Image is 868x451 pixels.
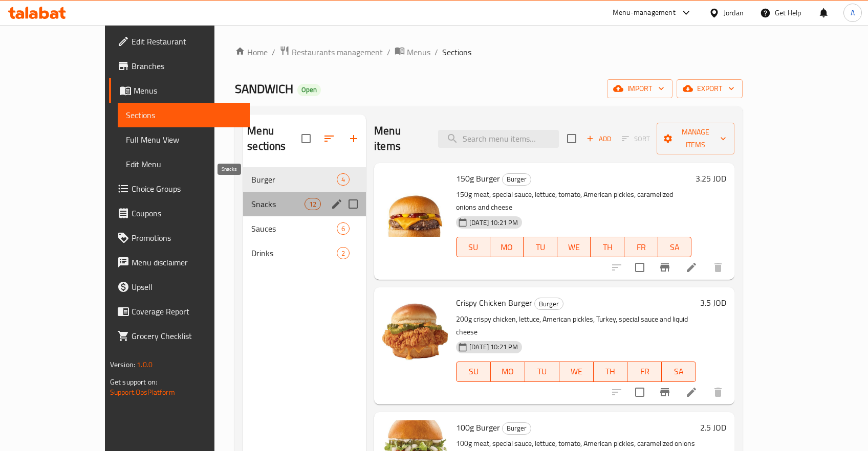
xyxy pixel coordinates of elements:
span: Menus [134,84,242,97]
span: Snacks [251,198,305,210]
button: FR [627,362,662,382]
span: Coverage Report [132,305,242,318]
span: Get support on: [110,375,157,389]
h2: Menu sections [247,123,301,154]
a: Restaurants management [279,46,383,59]
span: TH [598,364,624,379]
li: / [435,46,438,58]
span: Full Menu View [126,133,242,146]
span: TH [595,240,620,255]
div: Snacks12edit [243,192,366,216]
span: FR [632,364,658,379]
button: SA [658,237,692,257]
span: 100g Burger [456,420,500,435]
span: Menu disclaimer [132,256,242,268]
a: Support.OpsPlatform [110,386,175,399]
span: 4 [337,175,349,185]
span: TU [528,240,553,255]
p: 200g crispy chicken, lettuce, American pickles, Turkey, special sauce and liquid cheese [456,313,696,339]
span: Drinks [251,247,337,259]
span: FR [628,240,654,255]
div: Sauces6 [243,216,366,241]
button: Add section [341,126,366,151]
a: Grocery Checklist [109,324,250,348]
span: 12 [305,199,320,209]
div: items [337,173,350,186]
button: TH [591,237,624,257]
span: Edit Restaurant [132,35,242,48]
span: WE [561,240,587,255]
a: Edit menu item [685,261,698,274]
div: Jordan [724,7,744,18]
span: 150g Burger [456,171,500,186]
button: export [677,79,743,98]
button: Add [582,131,615,147]
li: / [272,46,275,58]
div: Open [297,84,321,96]
h6: 3.25 JOD [696,171,726,186]
button: MO [491,362,525,382]
span: 2 [337,249,349,258]
span: Sections [442,46,471,58]
span: Burger [535,298,563,310]
span: Sections [126,109,242,121]
span: Burger [503,173,531,185]
nav: Menu sections [243,163,366,269]
p: 150g meat, special sauce, lettuce, tomato, American pickles, caramelized onions and cheese [456,188,691,214]
span: import [615,82,664,95]
button: Branch-specific-item [653,255,677,280]
span: 6 [337,224,349,234]
span: export [685,82,734,95]
div: items [337,222,350,235]
a: Coupons [109,201,250,225]
span: A [851,7,855,18]
span: TU [529,364,555,379]
span: Version: [110,358,135,371]
button: edit [329,196,344,212]
span: Select all sections [295,128,317,149]
button: FR [624,237,658,257]
span: MO [495,364,521,379]
span: SA [666,364,692,379]
button: Manage items [657,123,734,154]
a: Menus [109,78,250,103]
span: Select to update [629,381,650,403]
span: Sauces [251,222,337,235]
button: TU [525,362,559,382]
h2: Menu items [374,123,426,154]
h6: 2.5 JOD [700,420,726,435]
a: Menus [395,46,430,59]
span: Upsell [132,281,242,293]
a: Menu disclaimer [109,250,250,275]
div: Burger [534,298,563,310]
button: TH [594,362,628,382]
button: SA [662,362,696,382]
a: Branches [109,54,250,78]
button: delete [706,255,730,280]
span: Coupons [132,207,242,219]
div: items [337,247,350,259]
a: Sections [118,103,250,127]
a: Edit menu item [685,386,698,398]
span: Select section [561,128,582,149]
span: Menus [407,46,430,58]
span: Add item [582,131,615,147]
div: Burger [251,173,337,186]
a: Edit Restaurant [109,29,250,54]
nav: breadcrumb [235,46,743,59]
span: SU [461,240,486,255]
button: TU [524,237,557,257]
a: Upsell [109,275,250,299]
span: Branches [132,60,242,72]
span: Restaurants management [292,46,383,58]
a: Home [235,46,268,58]
span: SA [662,240,688,255]
button: SU [456,237,490,257]
button: Branch-specific-item [653,380,677,404]
span: Crispy Chicken Burger [456,295,532,310]
span: [DATE] 10:21 PM [465,218,522,228]
span: Grocery Checklist [132,330,242,342]
img: Crispy Chicken Burger [382,296,448,361]
button: MO [490,237,524,257]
